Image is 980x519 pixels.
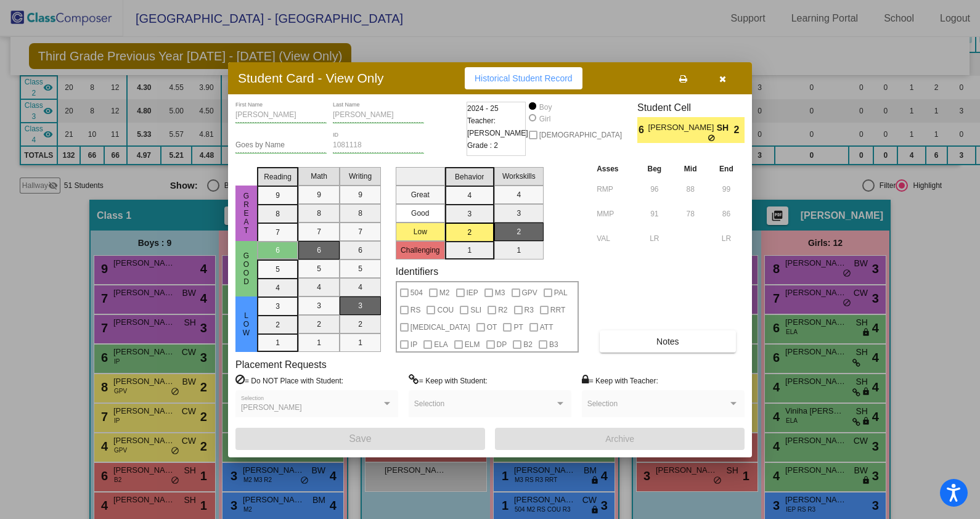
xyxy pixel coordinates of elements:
span: IEP [467,285,478,300]
h3: Student Card - View Only [238,70,384,86]
span: Save [349,433,371,444]
div: Girl [539,113,551,125]
span: DP [497,337,507,352]
span: [MEDICAL_DATA] [410,320,470,335]
button: Save [235,428,485,450]
span: ELA [434,337,448,352]
span: R3 [525,303,534,317]
span: RRT [550,303,565,317]
button: Archive [495,428,745,450]
input: assessment [597,180,633,198]
label: = Keep with Teacher: [582,374,658,386]
span: [PERSON_NAME] [648,121,716,134]
span: PT [513,320,523,335]
span: M3 [495,285,505,300]
span: [DEMOGRAPHIC_DATA] [539,128,622,142]
span: B3 [549,337,558,352]
span: 2024 - 25 [467,102,499,115]
span: ELM [465,337,480,352]
span: PAL [554,285,568,300]
span: Notes [656,337,679,346]
span: M2 [439,285,450,300]
label: = Do NOT Place with Student: [235,374,343,386]
input: goes by name [235,141,327,150]
th: End [708,162,745,176]
span: Grade : 2 [467,139,498,152]
span: [PERSON_NAME] [241,403,302,412]
span: GPV [522,285,537,300]
span: SH [717,121,734,134]
span: Low [241,311,252,337]
span: Teacher: [PERSON_NAME] [467,115,528,139]
span: 6 [637,123,648,137]
button: Historical Student Record [465,67,582,89]
span: B2 [523,337,533,352]
input: assessment [597,205,633,223]
label: Identifiers [396,266,438,277]
span: COU [437,303,454,317]
span: IP [410,337,417,352]
span: RS [410,303,421,317]
span: Archive [605,434,634,444]
span: 504 [410,285,423,300]
label: = Keep with Student: [409,374,488,386]
label: Placement Requests [235,359,327,370]
span: OT [487,320,497,335]
span: Good [241,251,252,286]
button: Notes [600,330,735,353]
span: 2 [734,123,745,137]
th: Mid [672,162,708,176]
span: SLI [470,303,481,317]
h3: Student Cell [637,102,745,113]
th: Beg [636,162,672,176]
input: assessment [597,229,633,248]
input: Enter ID [333,141,424,150]
span: R2 [498,303,507,317]
span: ATT [540,320,553,335]
div: Boy [539,102,552,113]
span: Historical Student Record [475,73,573,83]
th: Asses [594,162,636,176]
span: Great [241,192,252,235]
